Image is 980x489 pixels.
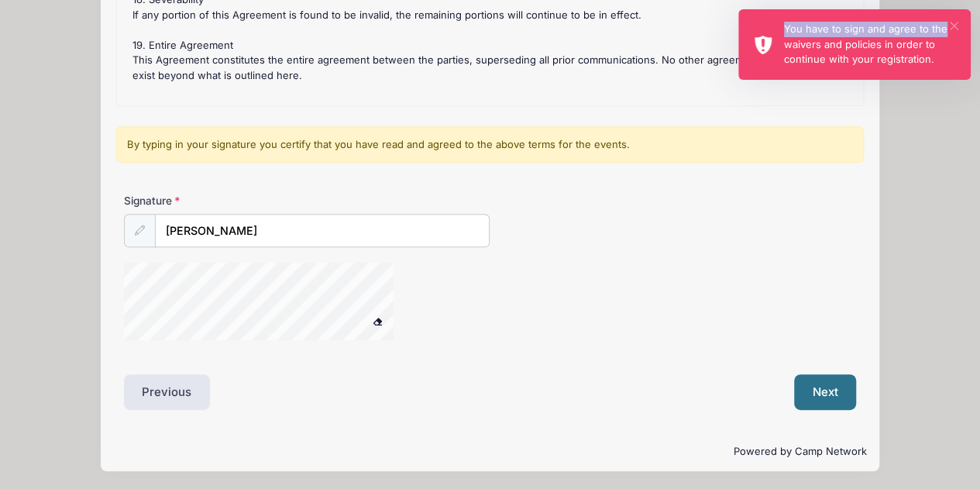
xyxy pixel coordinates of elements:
button: Previous [124,374,211,410]
div: By typing in your signature you certify that you have read and agreed to the above terms for the ... [116,126,864,164]
input: Enter first and last name [155,214,490,247]
button: × [950,22,958,30]
div: You have to sign and agree to the waivers and policies in order to continue with your registration. [784,22,958,67]
p: Powered by Camp Network [114,444,867,460]
label: Signature [124,193,307,208]
button: Next [794,374,857,410]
